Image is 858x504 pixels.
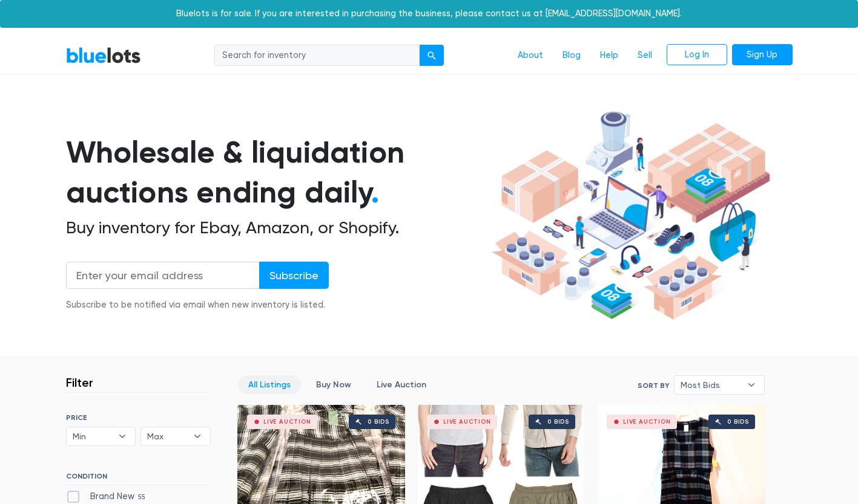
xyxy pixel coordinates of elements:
[214,45,420,66] input: Search for inventory
[73,427,113,445] span: Min
[134,493,150,502] span: 55
[66,472,211,485] h6: CONDITION
[553,44,590,67] a: Blog
[739,376,764,394] b: ▾
[185,427,210,445] b: ▾
[547,419,569,425] div: 0 bids
[508,44,553,67] a: About
[628,44,662,67] a: Sell
[66,218,487,238] h2: Buy inventory for Ebay, Amazon, or Shopify.
[366,375,437,394] a: Live Auction
[732,44,793,66] a: Sign Up
[66,132,487,213] h1: Wholesale & liquidation auctions ending daily
[371,174,379,210] span: .
[727,419,749,425] div: 0 bids
[590,44,628,67] a: Help
[66,299,329,312] div: Subscribe to be notified via email when new inventory is listed.
[443,419,491,425] div: Live Auction
[66,413,211,422] h6: PRICE
[306,375,361,394] a: Buy Now
[147,427,187,445] span: Max
[66,490,150,503] label: Brand New
[263,419,311,425] div: Live Auction
[487,106,774,326] img: hero-ee84e7d0318cb26816c560f6b4441b76977f77a177738b4e94f68c95b2b83dbb.png
[638,380,669,391] label: Sort By
[681,376,741,394] span: Most Bids
[238,375,301,394] a: All Listings
[667,44,727,66] a: Log In
[259,262,329,289] input: Subscribe
[623,419,671,425] div: Live Auction
[66,47,141,64] a: BlueLots
[368,419,389,425] div: 0 bids
[110,427,135,445] b: ▾
[66,375,93,390] h3: Filter
[66,262,260,289] input: Enter your email address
